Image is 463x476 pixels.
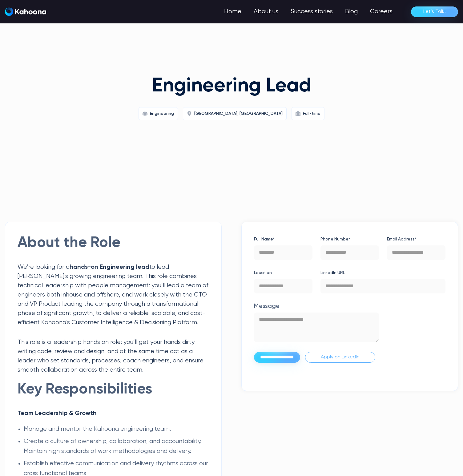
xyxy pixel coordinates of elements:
div: Engineering [150,109,174,119]
label: Message [254,301,379,311]
div: Let’s Talk! [423,7,446,17]
p: This role is a leadership hands on role: you’ll get your hands dirty writing code, review and des... [18,338,209,375]
label: Email Address* [387,234,445,244]
a: Apply on LinkedIn [305,352,375,363]
label: Phone Number [320,234,379,244]
div: [GEOGRAPHIC_DATA], [GEOGRAPHIC_DATA] [194,109,283,119]
a: home [5,7,46,16]
strong: About the Role [18,236,120,250]
a: Blog [339,6,364,18]
strong: Team Leadership & Growth [18,410,97,417]
a: Home [218,6,248,18]
li: Create a culture of ownership, collaboration, and accountability. Maintain high standards of work... [24,437,209,456]
li: Manage and mentor the Kahoona engineering team. [24,424,209,434]
a: About us [248,6,284,18]
a: Careers [364,6,399,18]
a: Success stories [284,6,339,18]
form: Application Form [254,234,445,363]
p: We’re looking for a to lead [PERSON_NAME]’s growing engineering team. This role combines technica... [18,263,209,327]
h1: Engineering Lead [113,75,350,97]
label: Location [254,268,312,278]
label: LinkedIn URL [320,268,445,278]
strong: hands-on Engineering lead [70,264,149,270]
strong: Key Responsibilities [18,382,152,397]
div: Full-time [303,109,320,119]
a: Let’s Talk! [411,6,458,17]
img: Kahoona logo white [5,7,46,16]
label: Full Name* [254,234,312,244]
